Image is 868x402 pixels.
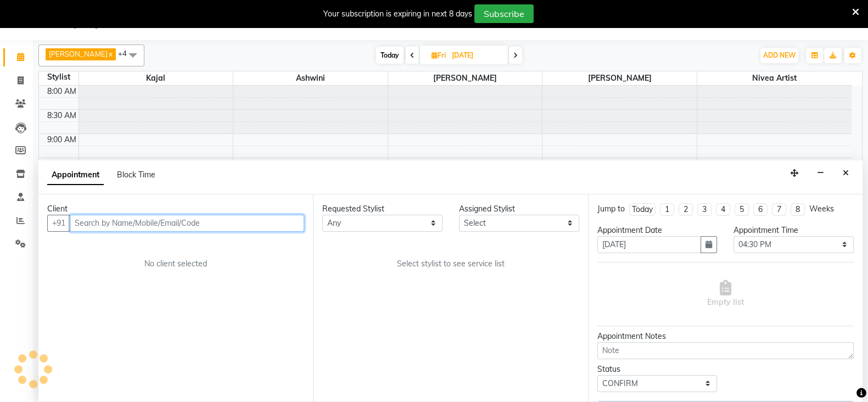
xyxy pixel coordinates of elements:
[323,8,472,20] div: Your subscription is expiring in next 8 days
[118,49,135,58] span: +4
[735,203,749,216] li: 5
[388,71,542,85] span: [PERSON_NAME]
[70,215,304,232] input: Search by Name/Mobile/Email/Code
[542,71,697,85] span: [PERSON_NAME]
[597,203,625,215] div: Jump to
[838,165,854,182] button: Close
[47,215,70,232] button: +91
[660,203,674,216] li: 1
[376,47,404,64] span: Today
[47,203,304,215] div: Client
[753,203,768,216] li: 6
[117,170,155,180] span: Block Time
[791,203,805,216] li: 8
[760,48,798,63] button: ADD NEW
[45,86,79,97] div: 8:00 AM
[697,203,712,216] li: 3
[597,331,854,342] div: Appointment Notes
[763,51,796,59] span: ADD NEW
[716,203,730,216] li: 4
[459,203,579,215] div: Assigned Stylist
[772,203,786,216] li: 7
[597,364,718,375] div: Status
[697,71,852,85] span: Nivea Artist
[474,4,534,23] button: Subscribe
[322,203,443,215] div: Requested Stylist
[733,225,854,236] div: Appointment Time
[707,280,744,308] span: Empty list
[45,158,79,170] div: 9:30 AM
[597,225,718,236] div: Appointment Date
[233,71,388,85] span: Ashwini
[397,258,505,270] span: Select stylist to see service list
[45,110,79,121] div: 8:30 AM
[429,51,449,59] span: Fri
[679,203,693,216] li: 2
[809,203,834,215] div: Weeks
[632,204,653,215] div: Today
[597,236,702,253] input: yyyy-mm-dd
[74,258,278,270] div: No client selected
[49,49,108,58] span: [PERSON_NAME]
[45,134,79,146] div: 9:00 AM
[79,71,233,85] span: Kajal
[108,49,113,58] a: x
[449,47,503,64] input: 2025-09-05
[47,165,104,185] span: Appointment
[39,71,79,83] div: Stylist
